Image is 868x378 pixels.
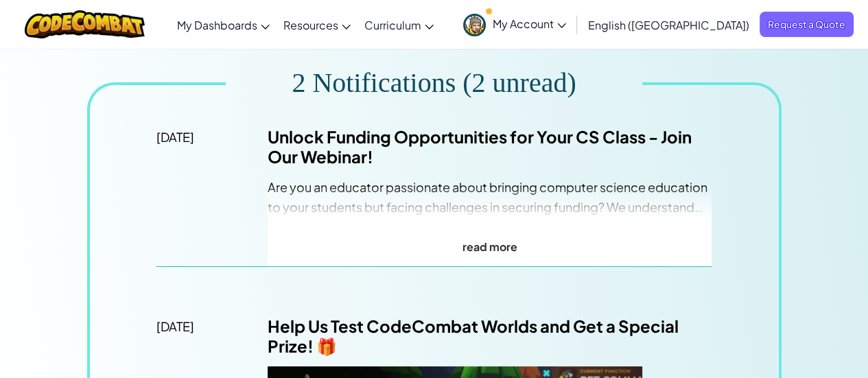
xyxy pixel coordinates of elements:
[268,316,712,356] div: Help Us Test CodeCombat Worlds and Get a Special Prize! 🎁
[268,127,712,167] div: Unlock Funding Opportunities for Your CS Class - Join Our Webinar!
[456,3,573,46] a: My Account
[283,18,338,32] span: Resources
[760,12,854,37] a: Request a Quote
[364,18,421,32] span: Curriculum
[493,16,566,31] span: My Account
[156,127,268,147] div: [DATE]
[268,237,712,257] p: read more
[292,73,576,93] div: 2 Notifications (2 unread)
[177,18,257,32] span: My Dashboards
[581,6,756,43] a: English ([GEOGRAPHIC_DATA])
[588,18,749,32] span: English ([GEOGRAPHIC_DATA])
[156,316,268,336] div: [DATE]
[170,6,277,43] a: My Dashboards
[25,10,145,38] img: CodeCombat logo
[463,14,486,36] img: avatar
[357,6,441,43] a: Curriculum
[268,177,712,217] p: Are you an educator passionate about bringing computer science education to your students but fac...
[277,6,357,43] a: Resources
